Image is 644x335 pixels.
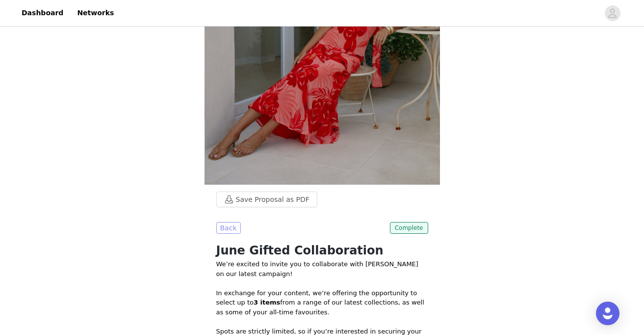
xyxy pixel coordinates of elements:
div: avatar [608,5,617,21]
div: We’re excited to invite you to collaborate with [PERSON_NAME] on our latest campaign! [216,259,428,279]
button: Back [216,222,241,234]
h1: June Gifted Collaboration [216,242,428,259]
button: Save Proposal as PDF [216,192,317,207]
span: Complete [390,222,428,234]
div: In exchange for your content, we’re offering the opportunity to select up to from a range of our ... [216,288,428,317]
div: Open Intercom Messenger [596,302,619,325]
a: Dashboard [16,2,69,24]
strong: 3 items [254,299,280,306]
a: Networks [71,2,120,24]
